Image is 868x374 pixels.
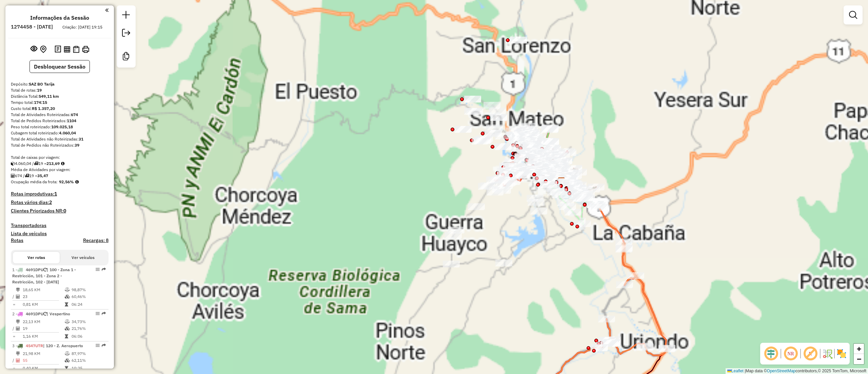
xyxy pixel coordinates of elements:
td: 21,76% [71,325,105,332]
strong: 1 [54,191,57,197]
td: 62,11% [71,357,105,364]
td: 19 [22,325,64,332]
em: Opções [96,312,100,316]
i: Meta Caixas/viagem: 169,80 Diferença: 43,89 [61,162,64,166]
strong: 109.025,18 [51,124,73,129]
div: Atividade não roteirizada - CAROLINA LOPEZ [478,183,495,190]
button: Visualizar Romaneio [72,44,81,54]
a: OpenStreetMap [767,369,796,373]
strong: 19 [37,88,42,93]
td: 22,13 KM [22,318,64,325]
div: 4.060,04 / 19 = [11,161,108,167]
div: Atividade não roteirizada - T. MERY MIRANDA [466,108,483,115]
h4: Rotas vários dias: [11,200,108,205]
td: 60,46% [71,293,105,300]
span: − [857,355,861,363]
i: Distância Total [16,288,20,292]
i: % de utilização do peso [65,288,70,292]
span: | 120 - Z. Aeropuerto [43,343,83,348]
h4: Rotas improdutivas: [11,191,108,197]
div: Atividade não roteirizada - FELICIDAD CAUCO [495,260,512,266]
td: 87,97% [71,350,105,357]
i: Total de Atividades [16,295,20,299]
div: Atividade não roteirizada - NANCY CAROLINA [468,203,485,210]
i: % de utilização do peso [65,352,70,356]
a: Zoom out [854,354,864,364]
div: Total de Pedidos não Roteirizados: [11,142,108,148]
a: Zoom in [854,344,864,354]
td: 06:06 [71,333,105,340]
td: / [12,357,16,364]
div: Atividade não roteirizada - PATRICIA SOLIZ [528,199,545,206]
strong: 174:15 [34,100,47,105]
div: Atividade não roteirizada - SONIA ZAMBRANA [443,261,460,267]
button: Logs desbloquear sessão [53,44,62,55]
i: Cubagem total roteirizado [11,162,15,166]
div: Distância Total: [11,93,108,99]
div: Map data © contributors,© 2025 TomTom, Microsoft [726,368,868,374]
td: = [12,365,16,372]
div: Atividade não roteirizada - CORALIT ORTEGA [474,137,491,144]
div: Atividade não roteirizada - HERNAN VASQUEZ [490,114,507,121]
button: Centralizar mapa no depósito ou ponto de apoio [39,44,48,55]
div: Atividade não roteirizada - ESTHER JURADO [495,143,512,150]
button: Exibir sessão original [29,44,39,55]
i: % de utilização da cubagem [65,358,70,362]
strong: 1104 [67,118,76,123]
h6: 1274458 - [DATE] [11,24,53,30]
div: Atividade não roteirizada - E. ZENTENO [472,138,489,145]
div: Atividade não roteirizada - ZOFIA LOREN ANA [484,102,500,109]
strong: 0 [63,208,66,214]
div: Peso total roteirizado: [11,124,108,130]
div: Atividade não roteirizada - YOLANFA CASTIL [489,108,506,114]
i: % de utilização da cubagem [65,326,70,331]
i: Tempo total em rota [65,334,68,338]
td: 10:25 [71,365,105,372]
div: Tempo total: [11,99,108,106]
div: Atividade não roteirizada - LIDIA ALEMAN PE [464,96,481,102]
td: 34,73% [71,318,105,325]
div: Total de Pedidos Roteirizados: [11,118,108,124]
a: Nova sessão e pesquisa [119,8,133,23]
div: Atividade não roteirizada - ROBERT PORTAL [487,189,504,195]
a: Rotas [11,238,23,243]
a: Exibir filtros [846,8,860,22]
div: 674 / 19 = [11,173,108,179]
div: Atividade não roteirizada - MAGALI MARISOL [494,187,511,194]
div: Atividade não roteirizada - T. LIZETH LLANO [464,108,481,115]
td: 21,98 KM [22,350,64,357]
div: Atividade não roteirizada - EDMIN JURADO [492,186,509,192]
i: Total de rotas [34,162,38,166]
div: Atividade não roteirizada - EDILSA MARCELA [486,125,503,131]
td: 1,16 KM [22,333,64,340]
i: Total de Atividades [11,174,15,178]
td: 98,87% [71,286,105,293]
button: Visualizar relatório de Roteirização [62,44,72,54]
td: 06:24 [71,301,105,308]
h4: Informações da Sessão [30,15,89,21]
span: Ocupação média da frota: [11,179,58,184]
strong: 35,47 [37,173,48,178]
i: % de utilização do peso [65,320,70,324]
i: Tempo total em rota [65,302,68,306]
a: Criar modelo [119,50,133,65]
em: Opções [96,267,100,272]
button: Desbloquear Sessão [29,60,90,73]
td: 55 [22,357,64,364]
div: Atividade não roteirizada - MARITZA QUINTE [455,126,472,133]
div: Total de caixas por viagem: [11,154,108,161]
button: Ver veículos [60,252,106,263]
img: Fluxo de ruas [822,348,833,359]
i: Tempo total em rota [65,366,68,370]
button: Ver rotas [13,252,60,263]
td: 0,81 KM [22,301,64,308]
div: Total de rotas: [11,87,108,93]
span: Exibir rótulo [802,345,818,362]
strong: SAZ BO Tarija [29,81,55,87]
td: 23 [22,293,64,300]
span: 2 - [12,311,70,316]
span: 4547UTR [26,343,43,348]
a: Leaflet [727,369,744,373]
div: Atividade não roteirizada - PABLO ESPINOZA [474,137,491,144]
